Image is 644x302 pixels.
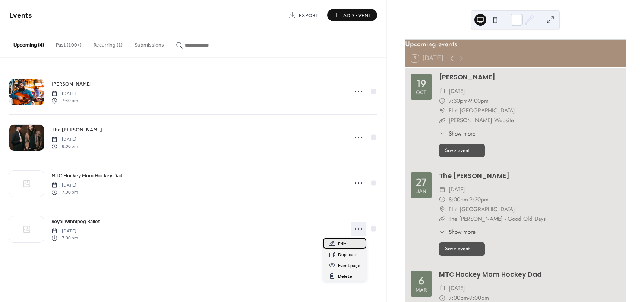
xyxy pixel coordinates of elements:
div: 6 [419,276,424,286]
span: [DATE] [51,182,78,189]
span: Royal Winnipeg Ballet [51,218,100,226]
span: [DATE] [449,185,465,194]
button: ​Show more [439,228,476,236]
span: Event page [338,262,360,270]
span: Show more [449,130,476,138]
span: 9:30pm [469,195,489,204]
span: Edit [338,240,346,248]
button: Save event [439,144,485,158]
span: [PERSON_NAME] [51,80,92,88]
div: ​ [439,115,446,125]
span: Show more [449,228,476,236]
span: Export [299,12,319,19]
a: [PERSON_NAME] [51,80,92,88]
a: The [PERSON_NAME] [439,171,509,180]
a: MTC Hockey Mom Hockey Dad [51,171,123,180]
div: ​ [439,204,446,214]
div: ​ [439,214,446,224]
span: 8:00 pm [51,143,78,150]
button: Recurring (1) [88,30,129,57]
span: Flin [GEOGRAPHIC_DATA] [449,106,515,115]
span: [DATE] [51,90,78,97]
button: Past (100+) [50,30,88,57]
div: ​ [439,96,446,106]
span: - [468,195,469,204]
span: Events [9,8,32,23]
span: [DATE] [449,86,465,96]
button: Save event [439,242,485,256]
div: Mar [416,287,427,293]
div: ​ [439,195,446,204]
div: ​ [439,228,446,236]
span: [DATE] [449,283,465,293]
div: Jan [416,189,426,194]
div: ​ [439,185,446,194]
button: ​Show more [439,130,476,138]
a: The [PERSON_NAME] [51,125,102,134]
span: Duplicate [338,251,358,259]
div: Upcoming events [405,40,626,50]
span: Add Event [343,12,372,19]
div: 27 [416,177,426,187]
div: 19 [417,78,426,89]
span: 7:30 pm [51,97,78,104]
span: The [PERSON_NAME] [51,126,102,134]
button: Submissions [129,30,170,57]
span: Flin [GEOGRAPHIC_DATA] [449,204,515,214]
span: [DATE] [51,136,78,143]
span: 8:00pm [449,195,468,204]
div: ​ [439,130,446,138]
a: [PERSON_NAME] Website [449,116,514,124]
span: 9:00pm [469,96,489,106]
a: The [PERSON_NAME] - Good Old Days [449,215,546,223]
div: ​ [439,283,446,293]
span: 7:00 pm [51,235,78,241]
a: Royal Winnipeg Ballet [51,217,100,226]
a: [PERSON_NAME] [439,73,495,82]
div: ​ [439,106,446,115]
button: Add Event [327,9,377,21]
span: 7:30pm [449,96,468,106]
span: 7:00 pm [51,189,78,195]
div: ​ [439,86,446,96]
div: Oct [416,90,427,95]
div: MTC Hockey Mom Hockey Dad [439,270,620,279]
span: [DATE] [51,228,78,235]
button: Upcoming (4) [7,30,50,57]
span: - [468,96,469,106]
span: MTC Hockey Mom Hockey Dad [51,172,123,180]
a: Export [283,9,324,21]
span: Delete [338,273,352,280]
